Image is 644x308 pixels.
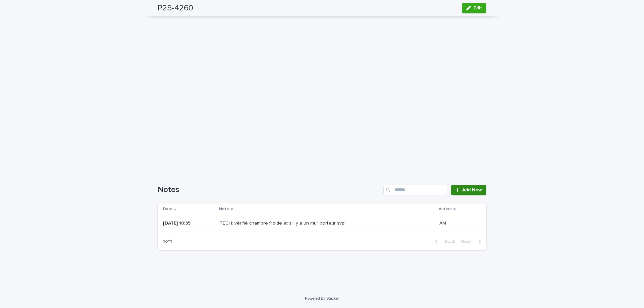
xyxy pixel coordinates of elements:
tr: [DATE] 10:35TECH: vérifié chambre froide et s'il y a un mur porteur svp!AMAM [158,215,486,232]
span: Back [441,239,455,244]
a: Add New [451,185,486,195]
input: Search [383,185,447,195]
h2: P25-4260 [158,3,193,13]
span: Edit [474,6,482,10]
p: AM [439,219,447,226]
h1: Notes [158,185,381,195]
p: Note [219,205,229,213]
p: 1 of 1 [158,233,177,250]
a: Powered By Stacker [305,296,339,300]
p: [DATE] 10:35 [163,221,214,226]
p: Auteur [439,205,452,213]
p: Date [163,205,173,213]
button: Edit [462,3,486,13]
button: Back [430,239,458,245]
p: TECH: vérifié chambre froide et s'il y a un mur porteur svp! [220,221,434,226]
span: Add New [462,188,482,192]
span: Next [461,239,475,244]
button: Next [458,239,486,245]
